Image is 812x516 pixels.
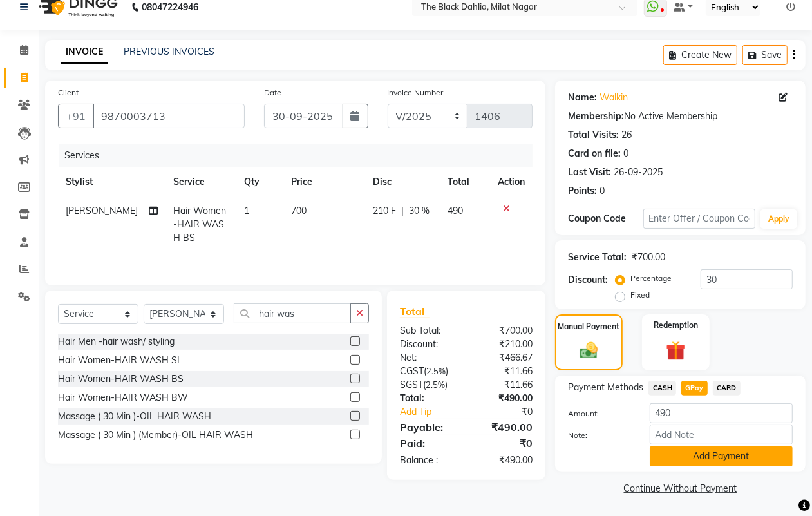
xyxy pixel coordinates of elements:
button: +91 [58,104,94,128]
div: Services [59,144,542,167]
input: Search by Name/Mobile/Email/Code [93,104,245,128]
span: 700 [292,205,307,216]
div: Net: [390,351,466,365]
div: ₹466.67 [466,351,542,365]
div: Paid: [390,435,466,451]
a: INVOICE [61,41,108,64]
button: Apply [760,209,797,229]
a: Walkin [600,91,628,104]
div: Hair Men -hair wash/ styling [58,335,175,349]
img: _gift.svg [660,339,691,363]
button: Create New [663,45,737,65]
div: ₹700.00 [466,324,542,338]
div: Hair Women-HAIR WASH BW [58,391,188,405]
div: Hair Women-HAIR WASH BS [58,372,184,386]
label: Percentage [630,272,672,284]
div: Card on file: [568,147,621,160]
div: 26-09-2025 [614,166,663,179]
div: Coupon Code [568,212,643,225]
input: Search or Scan [234,303,351,323]
a: Add Tip [390,405,479,419]
th: Action [490,167,533,196]
div: Massage ( 30 Min ) (Member)-OIL HAIR WASH [58,428,253,442]
div: Points: [568,184,597,198]
span: 2.5% [426,366,446,376]
div: Discount: [568,273,608,287]
span: 210 F [373,204,396,218]
span: CASH [648,381,676,396]
div: Total: [390,392,466,405]
span: 490 [448,205,463,216]
div: ₹700.00 [632,251,665,264]
div: ₹490.00 [466,454,542,467]
div: Discount: [390,338,466,351]
label: Client [58,87,79,99]
th: Disc [365,167,440,196]
div: ( ) [390,378,466,392]
label: Note: [558,430,639,441]
span: CARD [713,381,741,396]
div: Service Total: [568,251,627,264]
a: Continue Without Payment [558,482,803,495]
span: Total [400,305,430,318]
div: Sub Total: [390,324,466,338]
span: 30 % [409,204,430,218]
label: Manual Payment [558,321,620,332]
label: Amount: [558,408,639,419]
button: Save [742,45,788,65]
th: Price [284,167,365,196]
span: | [401,204,404,218]
span: 1 [244,205,249,216]
span: GPay [681,381,708,396]
span: SGST [400,379,423,390]
div: No Active Membership [568,110,793,123]
input: Add Note [650,425,793,444]
div: ₹0 [466,435,542,451]
div: Last Visit: [568,166,611,179]
div: 26 [621,128,632,142]
div: Massage ( 30 Min )-OIL HAIR WASH [58,410,211,423]
span: Payment Methods [568,381,643,394]
span: [PERSON_NAME] [66,205,138,216]
th: Stylist [58,167,165,196]
div: ₹11.66 [466,365,542,378]
div: Balance : [390,454,466,467]
input: Enter Offer / Coupon Code [643,209,755,229]
span: Hair Women-HAIR WASH BS [173,205,226,244]
div: 0 [623,147,628,160]
img: _cash.svg [574,340,603,361]
div: Total Visits: [568,128,619,142]
div: Payable: [390,419,466,435]
div: ₹0 [479,405,542,419]
label: Fixed [630,289,650,301]
th: Total [440,167,490,196]
div: ( ) [390,365,466,378]
div: ₹490.00 [466,419,542,435]
div: 0 [600,184,605,198]
th: Service [165,167,236,196]
input: Amount [650,403,793,423]
a: PREVIOUS INVOICES [124,46,214,57]
button: Add Payment [650,446,793,466]
span: 2.5% [426,379,445,390]
div: ₹490.00 [466,392,542,405]
label: Redemption [654,320,698,331]
div: Name: [568,91,597,104]
div: ₹11.66 [466,378,542,392]
div: Hair Women-HAIR WASH SL [58,354,182,367]
label: Date [264,87,281,99]
span: CGST [400,365,424,377]
div: ₹210.00 [466,338,542,351]
th: Qty [236,167,283,196]
label: Invoice Number [388,87,444,99]
div: Membership: [568,110,624,123]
